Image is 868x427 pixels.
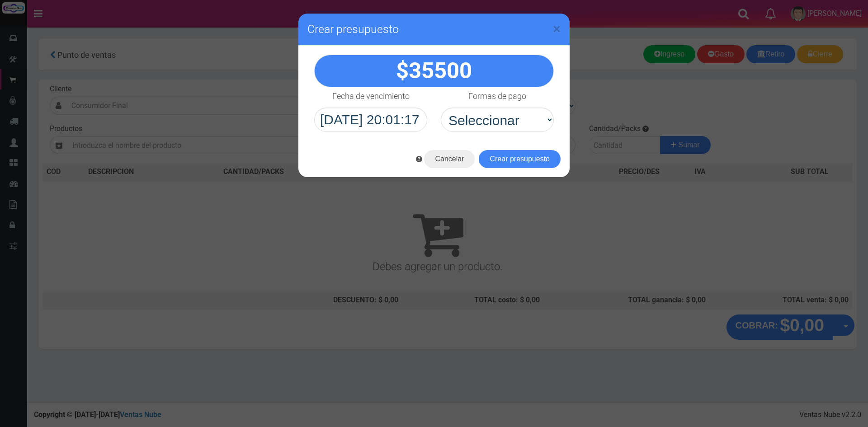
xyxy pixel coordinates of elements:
span: 35500 [409,58,472,84]
strong: $ [396,58,472,84]
span: × [553,20,561,38]
button: Crear presupuesto [479,150,561,168]
h4: Formas de pago [468,92,526,101]
button: Cancelar [424,150,475,168]
h4: Fecha de vencimiento [332,92,410,101]
button: Close [553,22,561,36]
h3: Crear presupuesto [307,23,561,36]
